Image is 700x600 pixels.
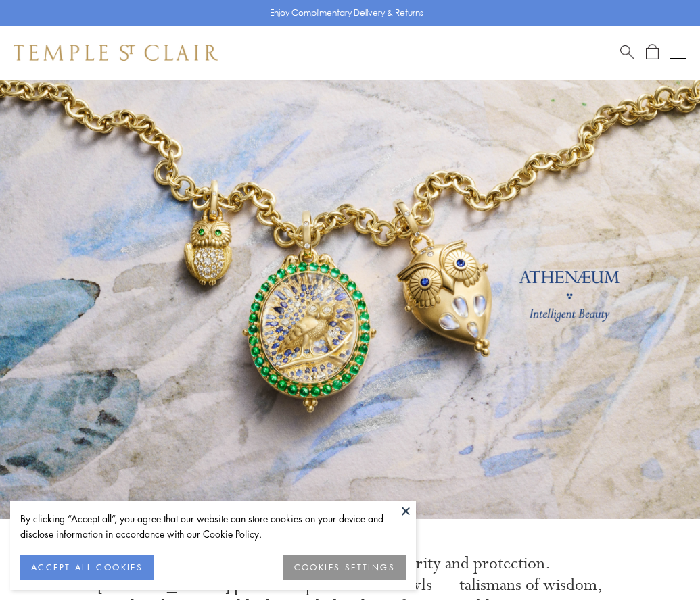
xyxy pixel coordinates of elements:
[14,45,218,61] img: Temple St. Clair
[20,555,154,580] button: ACCEPT ALL COOKIES
[670,45,686,61] button: Open navigation
[20,511,406,542] div: By clicking “Accept all”, you agree that our website can store cookies on your device and disclos...
[646,44,659,61] a: Open Shopping Bag
[283,555,406,580] button: COOKIES SETTINGS
[620,44,634,61] a: Search
[270,6,423,20] p: Enjoy Complimentary Delivery & Returns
